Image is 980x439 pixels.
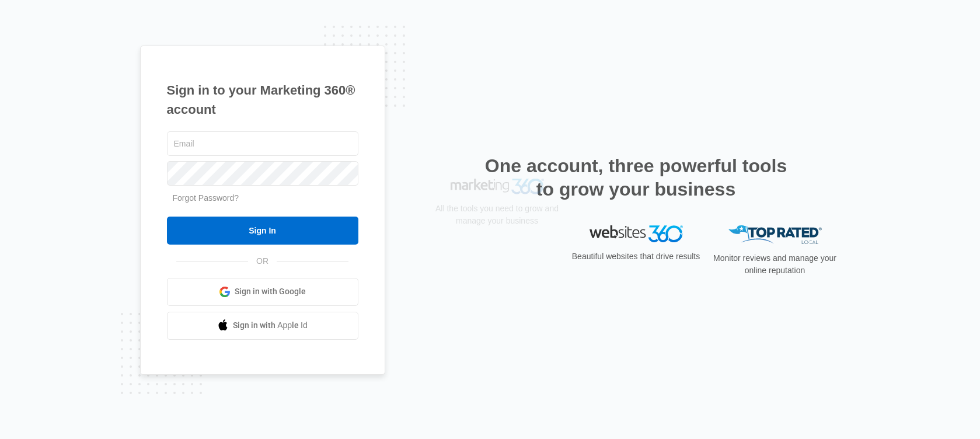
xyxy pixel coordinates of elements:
span: Sign in with Apple Id [233,319,308,332]
p: All the tools you need to grow and manage your business [432,249,563,274]
span: Sign in with Google [235,285,306,298]
a: Sign in with Apple Id [167,312,358,340]
a: Forgot Password? [173,193,239,203]
p: Monitor reviews and manage your online reputation [710,252,841,277]
input: Email [167,131,358,156]
img: Websites 360 [590,225,683,242]
p: Beautiful websites that drive results [571,250,702,263]
span: OR [248,255,277,267]
img: Top Rated Local [728,225,822,245]
input: Sign In [167,217,358,245]
img: Marketing 360 [451,225,544,242]
h1: Sign in to your Marketing 360® account [167,81,358,119]
a: Sign in with Google [167,278,358,306]
h2: One account, three powerful tools to grow your business [482,154,791,201]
